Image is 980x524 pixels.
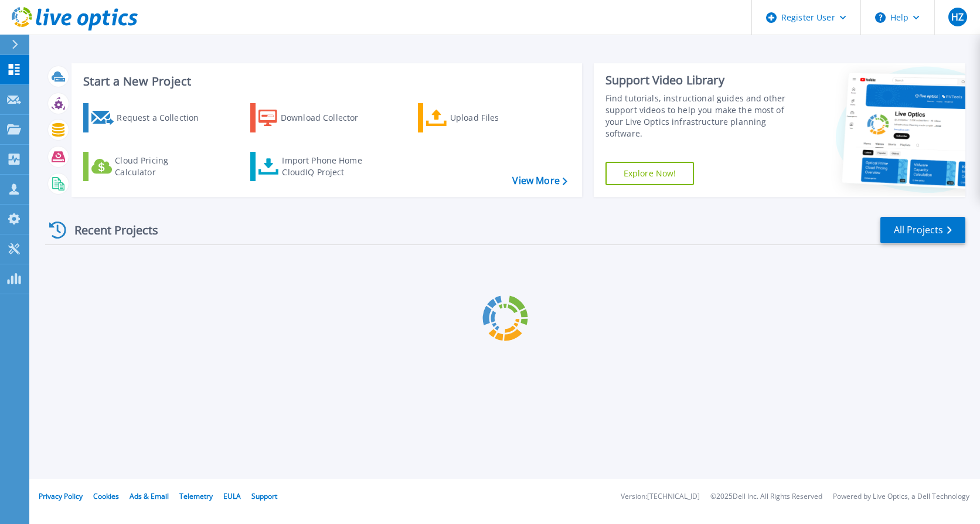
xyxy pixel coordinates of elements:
[250,103,381,132] a: Download Collector
[605,73,794,88] div: Support Video Library
[282,155,373,178] div: Import Phone Home CloudIQ Project
[93,491,119,501] a: Cookies
[605,162,695,185] a: Explore Now!
[179,491,213,501] a: Telemetry
[117,106,210,130] div: Request a Collection
[833,493,969,501] li: Powered by Live Optics, a Dell Technology
[605,93,794,139] div: Find tutorials, instructional guides and other support videos to help you make the most of your L...
[951,12,964,22] span: HZ
[450,106,544,130] div: Upload Files
[83,103,214,132] a: Request a Collection
[418,103,549,132] a: Upload Files
[710,493,822,501] li: © 2025 Dell Inc. All Rights Reserved
[45,216,174,244] div: Recent Projects
[83,152,214,181] a: Cloud Pricing Calculator
[130,491,169,501] a: Ads & Email
[251,491,277,501] a: Support
[83,75,567,88] h3: Start a New Project
[223,491,241,501] a: EULA
[880,217,965,243] a: All Projects
[39,491,83,501] a: Privacy Policy
[512,175,567,186] a: View More
[115,155,209,178] div: Cloud Pricing Calculator
[281,106,375,130] div: Download Collector
[621,493,700,501] li: Version: [TECHNICAL_ID]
